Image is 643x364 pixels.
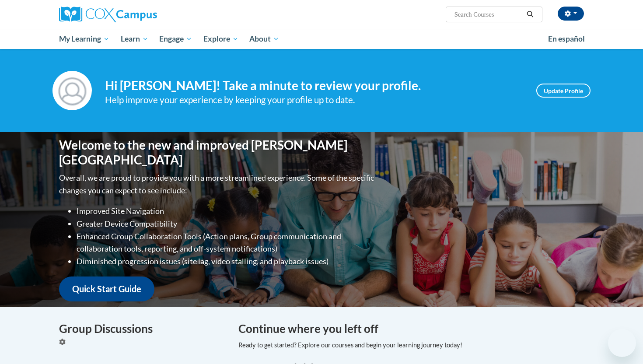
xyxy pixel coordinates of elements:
[77,205,376,217] li: Improved Site Navigation
[59,7,225,22] a: Cox Campus
[608,329,636,357] iframe: Button to launch messaging window
[59,7,157,22] img: Cox Campus
[77,255,376,268] li: Diminished progression issues (site lag, video stalling, and playback issues)
[524,9,537,20] button: Search
[249,34,279,44] span: About
[548,34,585,43] span: En español
[238,320,584,337] h4: Continue where you left off
[59,171,376,197] p: Overall, we are proud to provide you with a more streamlined experience. Some of the specific cha...
[53,29,115,49] a: My Learning
[121,34,148,44] span: Learn
[105,78,523,93] h4: Hi [PERSON_NAME]! Take a minute to review your profile.
[59,320,225,337] h4: Group Discussions
[77,230,376,255] li: Enhanced Group Collaboration Tools (Action plans, Group communication and collaboration tools, re...
[59,34,109,44] span: My Learning
[46,29,597,49] div: Main menu
[115,29,154,49] a: Learn
[558,7,584,21] button: Account Settings
[59,276,154,301] a: Quick Start Guide
[536,84,591,98] a: Update Profile
[198,29,244,49] a: Explore
[77,217,376,230] li: Greater Device Compatibility
[52,71,92,110] img: Profile Image
[244,29,285,49] a: About
[59,138,376,167] h1: Welcome to the new and improved [PERSON_NAME][GEOGRAPHIC_DATA]
[542,30,591,48] a: En español
[159,34,192,44] span: Engage
[154,29,198,49] a: Engage
[454,9,524,20] input: Search Courses
[203,34,238,44] span: Explore
[105,93,523,107] div: Help improve your experience by keeping your profile up to date.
